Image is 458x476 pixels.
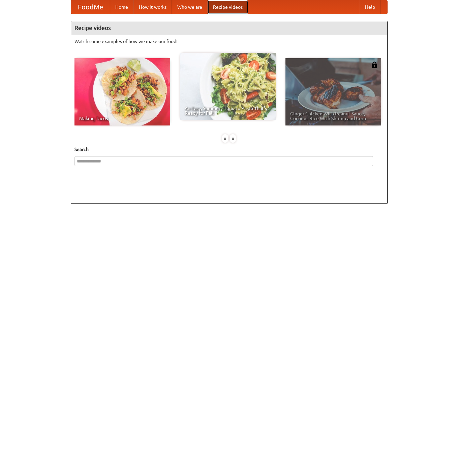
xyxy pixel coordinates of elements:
a: An Easy, Summery Tomato Pasta That's Ready for Fall [180,53,276,120]
h5: Search [74,146,384,153]
a: How it works [133,0,172,14]
a: FoodMe [71,0,110,14]
p: Watch some examples of how we make our food! [74,38,384,45]
a: Help [360,0,380,14]
a: Recipe videos [208,0,248,14]
a: Home [110,0,133,14]
div: « [222,134,228,143]
a: Making Tacos [74,58,170,125]
div: » [230,134,236,143]
span: An Easy, Summery Tomato Pasta That's Ready for Fall [185,106,271,115]
h4: Recipe videos [71,21,387,35]
img: 483408.png [371,62,378,68]
span: Making Tacos [79,116,165,121]
a: Who we are [172,0,208,14]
